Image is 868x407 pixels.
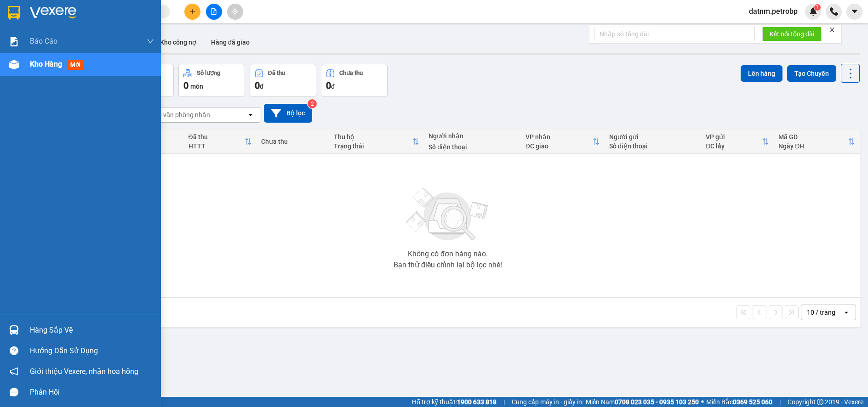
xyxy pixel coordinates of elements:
th: Toggle SortBy [521,130,605,154]
img: svg+xml;base64,PHN2ZyBjbGFzcz0ibGlzdC1wbHVnX19zdmciIHhtbG5zPSJodHRwOi8vd3d3LnczLm9yZy8yMDAwL3N2Zy... [402,182,494,247]
input: Nhập số tổng đài [594,27,755,41]
span: caret-down [851,7,859,16]
span: down [147,38,154,45]
img: logo-vxr [8,6,20,20]
div: Trạng thái [334,142,412,150]
div: Không có đơn hàng nào. [408,250,488,258]
th: Toggle SortBy [329,130,424,154]
span: Miền Nam [586,397,699,407]
svg: open [247,111,254,119]
img: phone-icon [830,7,838,16]
div: Ngày ĐH [778,142,848,150]
button: Hàng đã giao [204,31,257,53]
th: Toggle SortBy [701,130,774,154]
div: Mã GD [778,133,848,141]
span: question-circle [10,346,18,355]
div: ĐC lấy [706,142,762,150]
div: VP nhận [525,133,593,141]
button: Chưa thu0đ [321,64,388,97]
div: VP gửi [706,133,762,141]
span: Báo cáo [30,35,57,47]
span: notification [10,367,18,376]
span: plus [189,8,196,15]
span: 0 [255,80,260,91]
div: Đã thu [188,133,245,141]
span: Hỗ trợ kỹ thuật: [412,397,497,407]
img: icon-new-feature [809,7,817,16]
span: file-add [211,8,217,15]
button: plus [184,4,200,20]
img: warehouse-icon [9,60,19,69]
div: Số điện thoại [428,143,516,151]
span: đ [331,83,335,90]
span: món [190,83,203,90]
strong: 0708 023 035 - 0935 103 250 [615,398,699,406]
div: Hướng dẫn sử dụng [30,344,154,358]
button: Số lượng0món [178,64,245,97]
th: Toggle SortBy [184,130,257,154]
div: Chọn văn phòng nhận [147,110,210,119]
span: Miền Bắc [706,397,772,407]
span: datnm.petrobp [742,6,805,17]
span: 0 [326,80,331,91]
span: Cung cấp máy in - giấy in: [512,397,583,407]
div: Số điện thoại [609,142,697,150]
span: 1 [816,4,819,11]
span: mới [67,60,84,70]
img: warehouse-icon [9,325,19,335]
span: 0 [183,80,188,91]
span: ⚪️ [701,400,704,404]
strong: 0369 525 060 [733,398,772,406]
img: solution-icon [9,37,19,46]
div: Số lượng [197,70,220,76]
div: ĐC giao [525,142,593,150]
button: caret-down [846,4,862,20]
span: copyright [817,399,823,405]
span: aim [232,8,238,15]
button: Tạo Chuyến [787,65,836,82]
div: Bạn thử điều chỉnh lại bộ lọc nhé! [394,261,502,269]
div: Người gửi [609,133,697,141]
button: file-add [206,4,222,20]
button: Kết nối tổng đài [762,27,822,41]
span: | [779,397,781,407]
div: 10 / trang [807,308,835,317]
span: đ [260,83,263,90]
span: Kết nối tổng đài [770,29,814,39]
div: Chưa thu [339,70,363,76]
span: Kho hàng [30,60,62,68]
button: Bộ lọc [264,104,312,123]
th: Toggle SortBy [774,130,860,154]
button: Kho công nợ [153,31,204,53]
svg: open [843,309,850,316]
strong: 1900 633 818 [457,398,497,406]
button: Lên hàng [741,65,782,82]
span: Giới thiệu Vexere, nhận hoa hồng [30,366,138,377]
div: Thu hộ [334,133,412,141]
button: aim [227,4,243,20]
div: HTTT [188,142,245,150]
div: Phản hồi [30,385,154,399]
div: Chưa thu [261,138,325,145]
span: | [503,397,505,407]
div: Hàng sắp về [30,323,154,337]
button: Đã thu0đ [250,64,316,97]
div: Người nhận [428,132,516,140]
sup: 1 [814,4,821,11]
span: message [10,388,18,396]
div: Đã thu [268,70,285,76]
span: close [829,27,835,33]
sup: 2 [308,99,317,108]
